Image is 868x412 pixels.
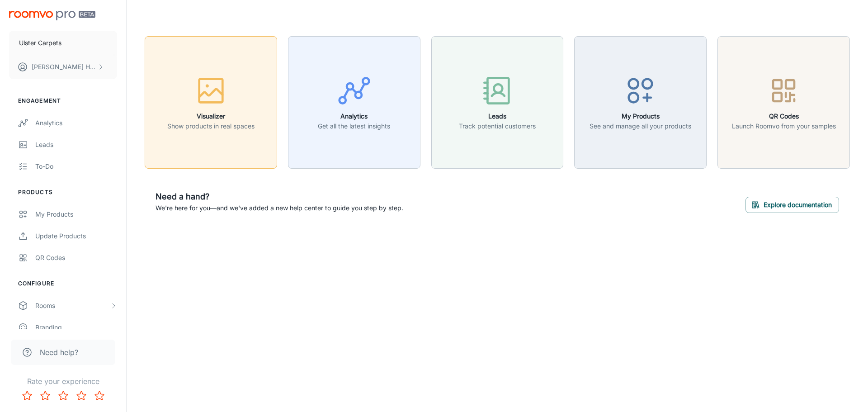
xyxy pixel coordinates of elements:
button: LeadsTrack potential customers [431,36,564,169]
div: My Products [35,209,117,219]
p: Get all the latest insights [318,121,390,131]
a: LeadsTrack potential customers [431,97,564,106]
a: QR CodesLaunch Roomvo from your samples [717,97,850,106]
a: Explore documentation [745,199,839,208]
p: See and manage all your products [590,121,691,131]
button: Ulster Carpets [9,31,117,55]
button: VisualizerShow products in real spaces [145,36,277,169]
div: To-do [35,161,117,171]
h6: QR Codes [732,111,836,121]
button: QR CodesLaunch Roomvo from your samples [717,36,850,169]
p: Track potential customers [459,121,536,131]
button: Explore documentation [745,197,839,213]
button: My ProductsSee and manage all your products [574,36,707,169]
p: [PERSON_NAME] Hassin [32,62,95,72]
p: Launch Roomvo from your samples [732,121,836,131]
img: Roomvo PRO Beta [9,11,95,20]
h6: Analytics [318,111,390,121]
button: [PERSON_NAME] Hassin [9,55,117,79]
div: Analytics [35,118,117,128]
a: AnalyticsGet all the latest insights [288,97,420,106]
div: QR Codes [35,253,117,263]
a: My ProductsSee and manage all your products [574,97,707,106]
h6: Leads [459,111,536,121]
p: We're here for you—and we've added a new help center to guide you step by step. [156,203,403,213]
button: AnalyticsGet all the latest insights [288,36,420,169]
h6: Need a hand? [156,190,403,203]
h6: My Products [590,111,691,121]
div: Update Products [35,231,117,241]
div: Leads [35,140,117,150]
p: Ulster Carpets [19,38,61,48]
h6: Visualizer [167,111,255,121]
p: Show products in real spaces [167,121,255,131]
